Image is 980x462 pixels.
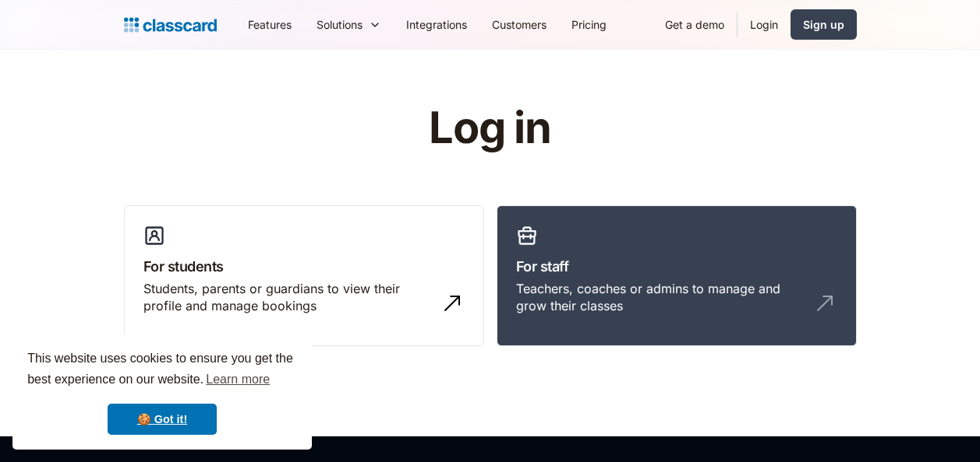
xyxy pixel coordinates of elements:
span: This website uses cookies to ensure you get the best experience on our website. [27,349,297,391]
a: Sign up [791,9,857,40]
div: Sign up [803,16,844,33]
div: Solutions [317,16,363,33]
a: Login [738,7,791,42]
a: Features [235,7,304,42]
a: dismiss cookie message [108,404,217,435]
a: For staffTeachers, coaches or admins to manage and grow their classes [497,205,857,347]
a: For studentsStudents, parents or guardians to view their profile and manage bookings [124,205,484,347]
div: Teachers, coaches or admins to manage and grow their classes [516,280,806,315]
div: cookieconsent [12,334,312,450]
a: learn more about cookies [203,368,272,391]
a: home [124,14,217,36]
h1: Log in [242,104,738,152]
div: Solutions [304,7,394,42]
a: Pricing [559,7,619,42]
div: Students, parents or guardians to view their profile and manage bookings [143,280,433,315]
h3: For students [143,256,465,277]
a: Get a demo [653,7,737,42]
a: Customers [479,7,559,42]
a: Integrations [394,7,479,42]
h3: For staff [516,256,837,277]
